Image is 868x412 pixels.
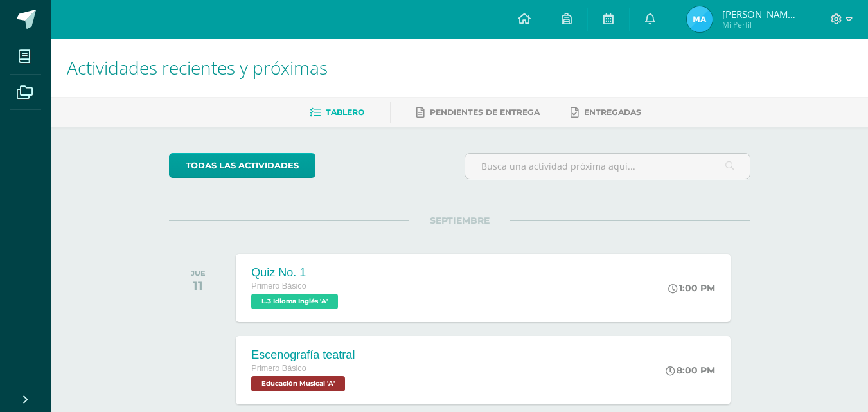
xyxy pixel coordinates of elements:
[584,107,641,117] span: Entregadas
[169,153,315,178] a: todas las Actividades
[251,376,345,391] span: Educación Musical 'A'
[310,102,364,123] a: Tablero
[251,266,341,280] div: Quiz No. 1
[251,294,338,309] span: L.3 Idioma Inglés 'A'
[251,282,306,291] span: Primero Básico
[326,107,364,117] span: Tablero
[251,348,355,362] div: Escenografía teatral
[722,8,799,21] span: [PERSON_NAME] [PERSON_NAME]
[722,19,799,30] span: Mi Perfil
[687,6,713,32] img: 70728ac98b36923a54f2feb098b9e3a6.png
[416,102,540,123] a: Pendientes de entrega
[465,154,750,179] input: Busca una actividad próxima aquí...
[571,102,641,123] a: Entregadas
[409,215,510,226] span: SEPTIEMBRE
[668,282,715,294] div: 1:00 PM
[191,269,206,278] div: JUE
[67,55,328,80] span: Actividades recientes y próximas
[191,278,206,293] div: 11
[251,364,306,373] span: Primero Básico
[430,107,540,117] span: Pendientes de entrega
[666,364,715,376] div: 8:00 PM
